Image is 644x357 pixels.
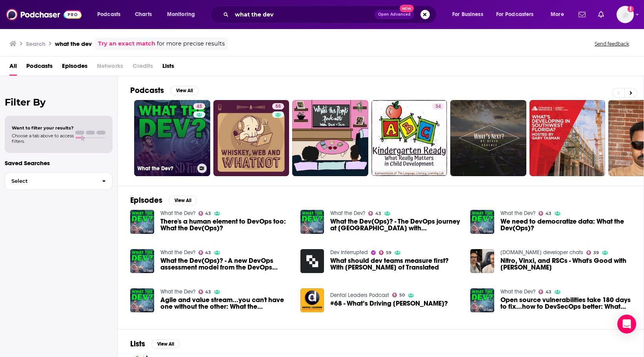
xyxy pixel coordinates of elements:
[205,212,211,215] span: 43
[617,315,636,333] div: Open Intercom Messenger
[5,159,113,167] p: Saved Searches
[300,288,324,312] img: #68 - What’s Driving Dev Patel?
[330,218,461,231] span: What the Dev(Ops)? - The DevOps journey at [GEOGRAPHIC_DATA] with [PERSON_NAME] - Episode 62
[26,60,53,76] a: Podcasts
[330,218,461,231] a: What the Dev(Ops)? - The DevOps journey at Walmart with Bryan Finster - Episode 62
[151,339,180,349] button: View All
[12,125,74,131] span: Want to filter your results?
[162,8,205,21] button: open menu
[617,6,634,23] span: Logged in as Marketing09
[130,339,180,349] a: ListsView All
[400,5,414,12] span: New
[378,13,411,16] span: Open Advanced
[98,39,155,48] a: Try an exact match
[617,6,634,23] button: Show profile menu
[275,103,281,111] span: 55
[160,257,291,271] a: What the Dev(Ops)? - A new DevOps assessment model from the DevOps Institute - Episode 93
[330,249,368,256] a: Dev Interrupted
[500,297,631,310] a: Open source vulnerabilities take 180 days to fix...how to DevSecOps better: What the Dev(Ops)?
[386,251,391,255] span: 59
[6,7,82,22] img: Podchaser - Follow, Share and Rate Podcasts
[432,103,444,109] a: 34
[130,8,156,21] a: Charts
[470,288,494,312] img: Open source vulnerabilities take 180 days to fix...how to DevSecOps better: What the Dev(Ops)?
[491,8,545,21] button: open menu
[470,249,494,273] img: Nitro, Vinxi, and RSCs - What's Good with Dev Agrawal
[135,9,152,20] span: Charts
[551,9,564,20] span: More
[137,165,194,172] h3: What the Dev?
[538,211,551,216] a: 43
[368,211,381,216] a: 43
[500,249,583,256] a: egghead.io developer chats
[198,250,211,255] a: 43
[592,40,631,47] button: Send feedback
[97,60,123,76] span: Networks
[170,86,198,95] button: View All
[160,297,291,310] a: Agile and value stream...you can't have one without the other: What the Dev(Ops)?
[330,300,448,307] span: #68 - What’s Driving [PERSON_NAME]?
[130,195,162,205] h2: Episodes
[586,250,599,255] a: 39
[232,8,375,21] input: Search podcasts, credits, & more...
[130,339,145,349] h2: Lists
[375,10,414,19] button: Open AdvancedNew
[617,6,634,23] img: User Profile
[628,6,634,12] svg: Add a profile image
[198,290,211,294] a: 43
[375,212,381,215] span: 43
[130,86,198,95] a: PodcastsView All
[160,288,195,295] a: What the Dev?
[160,218,291,231] a: There's a human element to DevOps too: What the Dev(Ops)?
[371,100,448,176] a: 34
[575,8,589,21] a: Show notifications dropdown
[5,97,113,108] h2: Filter By
[300,249,324,273] a: What should dev teams measure first? With Luca Rossi of Translated
[330,210,365,217] a: What the Dev?
[133,60,153,76] span: Credits
[546,212,551,215] span: 43
[160,210,195,217] a: What the Dev?
[300,210,324,234] img: What the Dev(Ops)? - The DevOps journey at Walmart with Bryan Finster - Episode 62
[62,60,87,76] span: Episodes
[452,9,483,20] span: For Business
[545,8,574,21] button: open menu
[399,293,405,297] span: 50
[593,251,599,255] span: 39
[130,249,154,273] img: What the Dev(Ops)? - A new DevOps assessment model from the DevOps Institute - Episode 93
[330,257,461,271] a: What should dev teams measure first? With Luca Rossi of Translated
[500,218,631,231] span: We need to democratize data: What the Dev(Ops)?
[198,211,211,216] a: 43
[55,40,92,47] h3: what the dev
[470,210,494,234] img: We need to democratize data: What the Dev(Ops)?
[213,100,289,176] a: 55
[500,257,631,271] span: Nitro, Vinxi, and RSCs - What's Good with [PERSON_NAME]
[330,292,389,299] a: Dental Leaders Podcast
[330,257,461,271] span: What should dev teams measure first? With [PERSON_NAME] of Translated
[496,9,534,20] span: For Podcasters
[538,290,551,294] a: 43
[130,195,197,205] a: EpisodesView All
[26,40,45,47] h3: Search
[130,210,154,234] a: There's a human element to DevOps too: What the Dev(Ops)?
[205,251,211,255] span: 43
[447,8,493,21] button: open menu
[160,249,195,256] a: What the Dev?
[5,178,96,184] span: Select
[162,60,174,76] a: Lists
[9,60,17,76] a: All
[205,290,211,294] span: 43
